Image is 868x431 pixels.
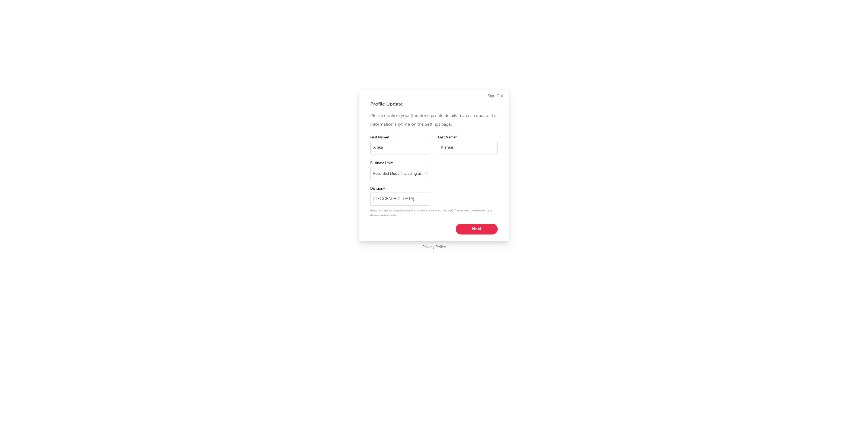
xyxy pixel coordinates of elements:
button: Next [456,224,498,234]
input: Your last name [438,141,498,154]
label: First Name [370,134,430,141]
p: Please confirm your Sodatone profile details. You can update this information anytime on the Sett... [370,112,498,129]
p: Please be as specific as possible (e.g. 'Warner Mexico' is better than 'Warner'). You can enter a... [370,208,498,218]
input: Your division [370,192,430,206]
input: Your first name [370,141,430,154]
a: Privacy Policy [422,244,446,251]
label: Division [370,186,430,192]
div: Profile Update [370,101,498,107]
a: Sign Out [488,93,503,99]
label: Last Name [438,134,498,141]
label: Business Unit [370,160,430,167]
